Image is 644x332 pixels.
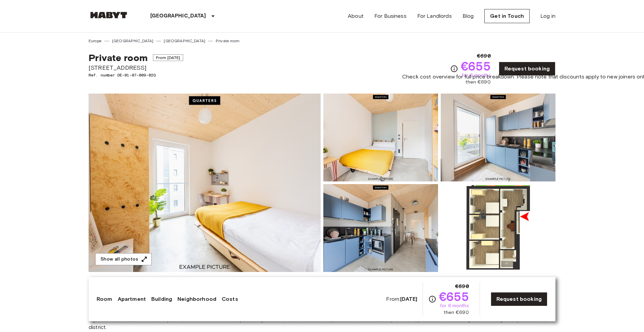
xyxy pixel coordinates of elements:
[118,295,146,303] a: Apartment
[440,302,469,309] span: for 6 months
[374,12,407,20] a: For Business
[216,38,239,44] a: Private room
[151,295,172,303] a: Building
[222,295,238,303] a: Costs
[95,253,152,266] button: Show all photos
[150,12,206,20] p: [GEOGRAPHIC_DATA]
[477,52,491,60] span: €690
[428,295,436,303] svg: Check cost overview for full price breakdown. Please note that discounts apply to new joiners onl...
[444,309,469,316] span: then €690
[499,62,555,76] a: Request booking
[348,12,364,20] a: About
[441,94,555,181] img: Picture of unit DE-01-07-009-02Q
[89,38,102,44] a: Europe
[89,52,148,63] span: Private room
[439,290,469,302] span: €655
[400,296,417,302] b: [DATE]
[97,295,112,303] a: Room
[323,184,438,272] img: Picture of unit DE-01-07-009-02Q
[441,184,555,272] img: Picture of unit DE-01-07-009-02Q
[540,12,555,20] a: Log in
[463,12,474,20] a: Blog
[177,295,216,303] a: Neighborhood
[386,295,417,303] span: From:
[153,54,183,61] span: From [DATE]
[455,282,469,290] span: €690
[89,94,321,272] img: Marketing picture of unit DE-01-07-009-02Q
[462,72,491,79] span: for 6 months
[323,94,438,181] img: Picture of unit DE-01-07-009-02Q
[112,38,154,44] a: [GEOGRAPHIC_DATA]
[466,79,490,86] span: then €690
[89,12,129,18] img: Habyt
[484,9,530,23] a: Get in Touch
[461,60,491,72] span: €655
[164,38,205,44] a: [GEOGRAPHIC_DATA]
[450,65,458,73] svg: Check cost overview for full price breakdown. Please note that discounts apply to new joiners onl...
[491,292,547,306] a: Request booking
[417,12,452,20] a: For Landlords
[89,63,183,72] span: [STREET_ADDRESS]
[89,72,183,78] span: Ref. number DE-01-07-009-02Q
